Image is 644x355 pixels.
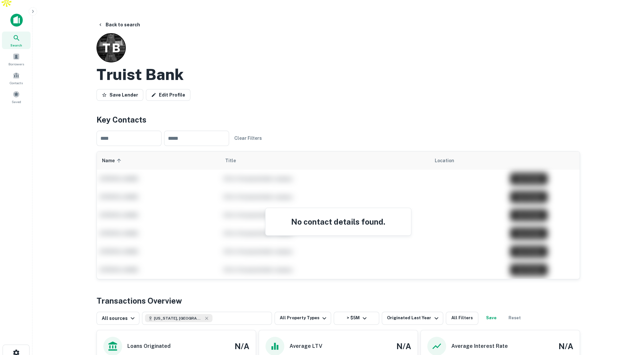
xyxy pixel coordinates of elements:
[481,312,502,325] button: Save your search to get updates of matches that match your search criteria.
[154,315,203,321] span: [US_STATE], [GEOGRAPHIC_DATA]
[97,151,580,279] div: scrollable content
[97,89,143,101] button: Save Lender
[235,340,249,352] h4: N/A
[102,39,120,57] p: T B
[290,342,322,350] h6: Average LTV
[10,43,22,48] span: Search
[8,61,24,67] span: Borrowers
[275,312,331,325] button: All Property Types
[232,132,264,144] button: Clear Filters
[2,32,31,49] a: Search
[10,80,23,85] span: Contacts
[396,340,411,352] h4: N/A
[146,89,190,101] a: Edit Profile
[446,312,478,325] button: All Filters
[2,50,31,68] a: Borrowers
[97,65,184,84] h2: Truist Bank
[95,19,143,31] button: Back to search
[334,312,379,325] button: > $5M
[273,216,403,228] h4: No contact details found.
[127,342,171,350] h6: Loans Originated
[2,88,31,106] a: Saved
[142,312,272,325] button: [US_STATE], [GEOGRAPHIC_DATA]
[97,295,182,307] h4: Transactions Overview
[12,99,21,104] span: Saved
[97,114,580,125] h4: Key Contacts
[97,312,139,325] button: All sources
[559,340,573,352] h4: N/A
[451,342,508,350] h6: Average Interest Rate
[504,312,525,325] button: Reset
[612,303,644,334] iframe: Chat Widget
[387,314,440,322] div: Originated Last Year
[2,69,31,87] a: Contacts
[382,312,443,325] button: Originated Last Year
[10,14,23,27] img: capitalize-icon.png
[102,314,136,322] div: All sources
